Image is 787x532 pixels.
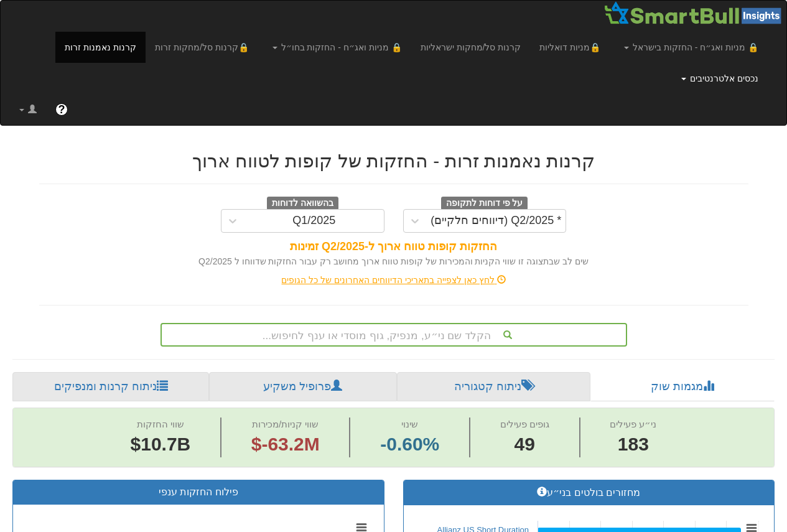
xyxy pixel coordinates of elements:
[131,434,191,454] span: $10.7B
[209,372,396,402] a: פרופיל משקיע
[590,372,775,402] a: מגמות שוק
[252,419,319,429] span: שווי קניות/מכירות
[30,274,758,286] div: לחץ כאן לצפייה בתאריכי הדיווחים האחרונים של כל הגופים
[610,431,656,458] span: 183
[615,32,768,63] a: 🔒 מניות ואג״ח - החזקות בישראל
[12,372,209,402] a: ניתוח קרנות ומנפיקים
[603,1,786,26] img: Smartbull
[530,32,615,63] a: 🔒מניות דואליות
[162,324,626,345] div: הקלד שם ני״ע, מנפיק, גוף מוסדי או ענף לחיפוש...
[672,63,768,94] a: נכסים אלטרנטיבים
[146,32,263,63] a: 🔒קרנות סל/מחקות זרות
[431,215,561,227] div: * Q2/2025 (דיווחים חלקיים)
[39,151,748,171] h2: קרנות נאמנות זרות - החזקות של קופות לטווח ארוך
[380,431,439,458] span: -0.60%
[292,215,335,227] div: Q1/2025
[267,197,338,210] span: בהשוואה לדוחות
[251,434,320,454] span: $-63.2M
[500,419,549,429] span: גופים פעילים
[441,197,528,210] span: על פי דוחות לתקופה
[413,487,765,498] h3: מחזורים בולטים בני״ע
[500,431,549,458] span: 49
[137,419,184,429] span: שווי החזקות
[39,239,748,255] div: החזקות קופות טווח ארוך ל-Q2/2025 זמינות
[263,32,411,63] a: 🔒 מניות ואג״ח - החזקות בחו״ל
[39,255,748,268] div: שים לב שבתצוגה זו שווי הקניות והמכירות של קופות טווח ארוך מחושב רק עבור החזקות שדווחו ל Q2/2025
[401,419,418,429] span: שינוי
[411,32,531,63] a: קרנות סל/מחקות ישראליות
[22,487,375,498] h3: פילוח החזקות ענפי
[55,32,146,63] a: קרנות נאמנות זרות
[46,94,77,125] a: ?
[58,103,65,116] span: ?
[610,419,656,429] span: ני״ע פעילים
[397,372,590,402] a: ניתוח קטגוריה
